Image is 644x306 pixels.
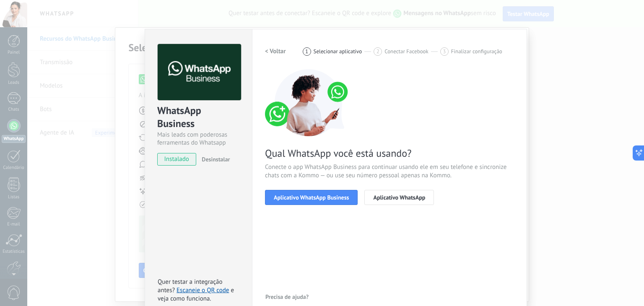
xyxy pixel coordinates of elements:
button: < Voltar [265,44,286,59]
button: Aplicativo WhatsApp Business [265,190,358,205]
span: Conecte o app WhatsApp Business para continuar usando ele em seu telefone e sincronize chats com ... [265,163,514,180]
span: Aplicativo WhatsApp Business [274,194,349,200]
a: Escaneie o QR code [177,286,229,294]
span: Desinstalar [202,156,230,163]
span: instalado [158,153,196,166]
span: e veja como funciona. [158,286,234,303]
span: Aplicativo WhatsApp [373,194,425,200]
span: Conectar Facebook [384,48,428,54]
span: Qual WhatsApp você está usando? [265,147,514,160]
span: Finalizar configuração [451,48,502,54]
button: Precisa de ajuda? [265,290,309,303]
span: Quer testar a integração antes? [158,278,222,294]
img: connect number [265,69,353,136]
img: logo_main.png [158,44,241,101]
button: Aplicativo WhatsApp [364,190,434,205]
span: 3 [443,48,446,55]
div: WhatsApp Business [157,104,240,131]
span: Selecionar aplicativo [314,48,362,54]
span: Precisa de ajuda? [265,294,309,300]
div: Mais leads com poderosas ferramentas do Whatsapp [157,131,240,147]
h2: < Voltar [265,47,286,55]
span: 1 [305,48,308,55]
span: 2 [377,48,379,55]
button: Desinstalar [198,153,230,166]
